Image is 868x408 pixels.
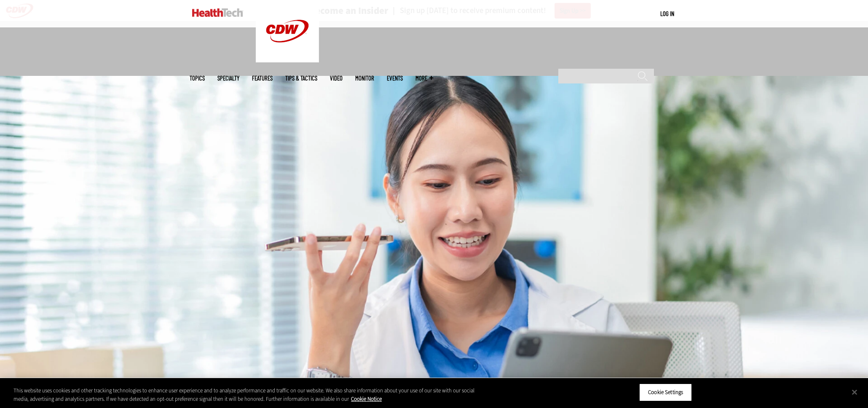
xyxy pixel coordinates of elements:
[351,395,382,403] a: More information about your privacy
[190,75,205,81] span: Topics
[660,10,674,17] a: Log in
[192,8,243,17] img: Home
[256,56,319,64] a: CDW
[13,387,477,403] div: This website uses cookies and other tracking technologies to enhance user experience and to analy...
[285,75,317,81] a: Tips & Tactics
[330,75,343,81] a: Video
[845,383,864,401] button: Close
[252,75,273,81] a: Features
[355,75,374,81] a: MonITor
[639,384,692,401] button: Cookie Settings
[217,75,239,81] span: Specialty
[415,75,433,81] span: More
[387,75,403,81] a: Events
[660,9,674,18] div: User menu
